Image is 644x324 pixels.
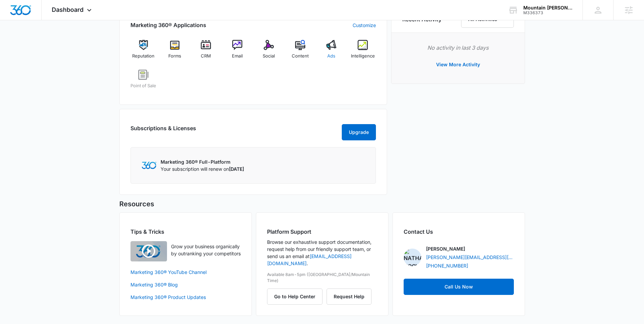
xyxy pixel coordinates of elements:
a: Reputation [130,40,157,64]
h2: Tips & Tricks [130,228,241,236]
a: Customize [353,22,376,29]
span: Point of Sale [130,83,156,89]
p: No activity in last 3 days [402,44,514,52]
a: [PERSON_NAME][EMAIL_ADDRESS][PERSON_NAME][DOMAIN_NAME] [426,254,514,261]
span: Ads [327,53,335,60]
span: Reputation [132,53,154,60]
h2: Subscriptions & Licenses [130,124,196,138]
a: Call Us Now [404,279,514,295]
a: [PHONE_NUMBER] [426,262,468,269]
button: Go to Help Center [267,288,323,305]
h2: Contact Us [404,228,514,236]
span: Content [292,53,309,60]
span: Forms [168,53,181,60]
a: Intelligence [350,40,376,64]
h5: Resources [119,199,525,209]
button: Request Help [327,288,372,305]
p: Available 8am-5pm ([GEOGRAPHIC_DATA]/Mountain Time) [267,272,377,284]
button: View More Activity [429,56,487,73]
a: Email [224,40,251,64]
button: Upgrade [342,124,376,140]
img: Quick Overview Video [130,241,167,261]
span: Intelligence [351,53,375,60]
a: Forms [162,40,188,64]
a: Go to Help Center [267,294,327,299]
p: [PERSON_NAME] [426,245,465,252]
img: Marketing 360 Logo [142,162,157,169]
div: account id [523,10,573,15]
span: Social [263,53,275,60]
a: Point of Sale [130,70,157,94]
img: Nathan Hoover [404,249,421,266]
a: Marketing 360® Product Updates [130,294,241,301]
p: Marketing 360® Full-Platform [161,158,244,165]
p: Browse our exhaustive support documentation, request help from our friendly support team, or send... [267,238,377,267]
p: Grow your business organically by outranking your competitors [171,243,241,257]
a: Social [256,40,282,64]
a: Marketing 360® YouTube Channel [130,269,241,276]
h2: Platform Support [267,228,377,236]
a: Content [287,40,313,64]
a: CRM [193,40,219,64]
a: Ads [318,40,344,64]
span: [DATE] [229,166,244,172]
div: account name [523,5,573,10]
h2: Marketing 360® Applications [130,21,206,29]
span: Email [232,53,243,60]
a: Request Help [327,294,372,299]
p: Your subscription will renew on [161,165,244,172]
a: Marketing 360® Blog [130,281,241,288]
span: Dashboard [52,6,84,13]
span: CRM [201,53,211,60]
